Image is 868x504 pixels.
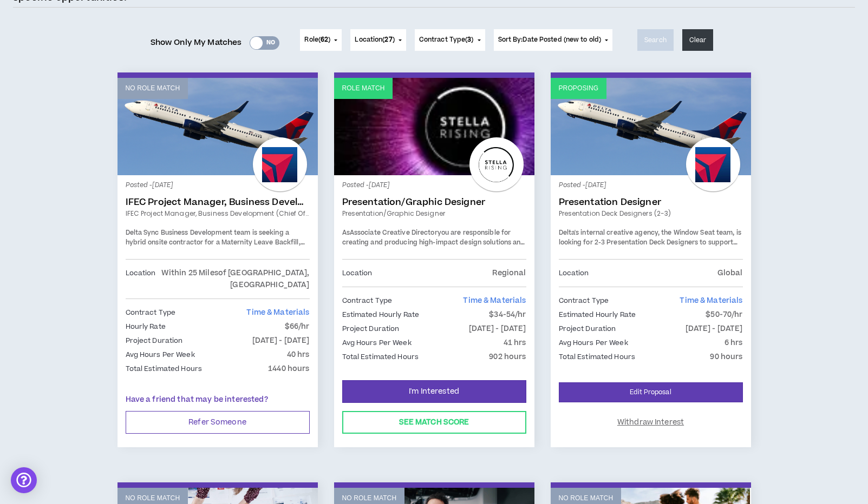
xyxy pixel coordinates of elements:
[342,493,397,503] p: No Role Match
[492,267,526,279] p: Regional
[415,29,485,51] button: Contract Type(3)
[285,321,310,333] p: $66/hr
[342,337,412,349] p: Avg Hours Per Week
[287,349,310,361] p: 40 hrs
[342,83,385,94] p: Role Match
[126,197,310,208] a: IFEC Project Manager, Business Development (Chief of Staff)
[409,387,459,397] span: I'm Interested
[559,309,636,321] p: Estimated Hourly Rate
[686,323,743,335] p: [DATE] - [DATE]
[126,228,305,266] span: Delta Sync Business Development team is seeking a hybrid onsite contractor for a Maternity Leave ...
[342,411,526,434] button: See Match Score
[126,209,310,218] a: IFEC Project Manager, Business Development (Chief of Staff)
[419,35,474,45] span: Contract Type ( )
[126,335,183,347] p: Project Duration
[559,228,741,266] span: Delta's internal creative agency, the Window Seat team, is looking for 2-3 Presentation Deck Desi...
[559,323,616,335] p: Project Duration
[342,197,526,208] a: Presentation/Graphic Designer
[342,295,393,307] p: Contract Type
[126,83,180,94] p: No Role Match
[252,335,310,347] p: [DATE] - [DATE]
[498,35,602,44] span: Sort By: Date Posted (new to old)
[350,228,438,237] strong: Associate Creative Director
[126,411,310,434] button: Refer Someone
[559,295,609,307] p: Contract Type
[489,309,526,321] p: $34-54/hr
[559,493,614,503] p: No Role Match
[559,209,743,218] a: Presentation Deck Designers (2-3)
[342,228,350,237] span: As
[342,209,526,218] a: Presentation/Graphic Designer
[559,267,589,279] p: Location
[304,35,330,45] span: Role ( )
[706,309,742,321] p: $50-70/hr
[118,78,318,175] a: No Role Match
[710,351,742,363] p: 90 hours
[559,411,743,434] button: Withdraw Interest
[126,363,203,375] p: Total Estimated Hours
[342,351,419,363] p: Total Estimated Hours
[246,307,309,318] span: Time & Materials
[617,417,684,428] span: Withdraw Interest
[342,380,526,403] button: I'm Interested
[11,467,37,493] div: Open Intercom Messenger
[559,351,636,363] p: Total Estimated Hours
[559,337,628,349] p: Avg Hours Per Week
[680,295,742,306] span: Time & Materials
[300,29,342,51] button: Role(62)
[489,351,526,363] p: 902 hours
[151,35,242,51] span: Show Only My Matches
[342,181,526,190] p: Posted - [DATE]
[559,83,599,94] p: Proposing
[155,267,309,291] p: Within 25 Miles of [GEOGRAPHIC_DATA], [GEOGRAPHIC_DATA]
[504,337,526,349] p: 41 hrs
[637,29,674,51] button: Search
[463,295,526,306] span: Time & Materials
[725,337,743,349] p: 6 hrs
[126,349,195,361] p: Avg Hours Per Week
[559,181,743,190] p: Posted - [DATE]
[268,363,309,375] p: 1440 hours
[334,78,534,175] a: Role Match
[126,307,176,319] p: Contract Type
[342,309,420,321] p: Estimated Hourly Rate
[559,382,743,402] a: Edit Proposal
[494,29,613,51] button: Sort By:Date Posted (new to old)
[126,181,310,190] p: Posted - [DATE]
[126,321,166,333] p: Hourly Rate
[559,197,743,208] a: Presentation Designer
[467,35,471,44] span: 3
[682,29,714,51] button: Clear
[342,267,373,279] p: Location
[321,35,328,44] span: 62
[126,267,156,291] p: Location
[126,394,310,406] p: Have a friend that may be interested?
[126,493,180,503] p: No Role Match
[355,35,394,45] span: Location ( )
[717,267,743,279] p: Global
[342,323,400,335] p: Project Duration
[551,78,751,175] a: Proposing
[384,35,392,44] span: 27
[350,29,406,51] button: Location(27)
[469,323,526,335] p: [DATE] - [DATE]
